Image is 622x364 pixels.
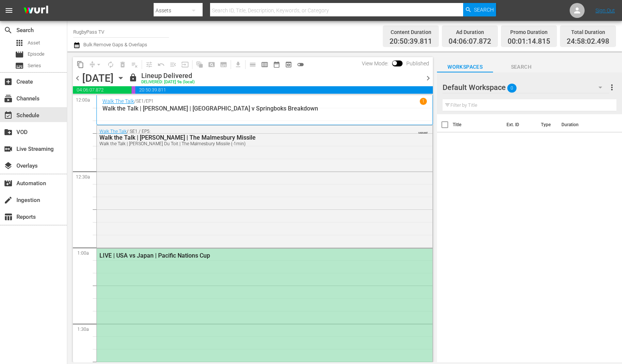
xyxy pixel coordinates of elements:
span: more_vert [607,83,616,92]
span: Day Calendar View [244,57,259,72]
div: Ad Duration [449,27,491,37]
span: Download as CSV [230,57,244,72]
span: Search [474,3,494,16]
span: Update Metadata from Key Asset [179,59,191,71]
th: Title [453,114,502,135]
span: Automation [4,179,13,188]
span: toggle_off [297,61,304,68]
span: Bulk Remove Gaps & Overlaps [82,42,147,47]
div: Lineup Delivered [141,72,195,80]
span: Reports [4,212,13,221]
th: Type [536,114,557,135]
button: more_vert [607,78,616,96]
span: chevron_left [73,74,82,83]
span: 04:06:07.872 [449,37,491,46]
p: SE1 / [136,99,146,104]
div: / SE1 / EP5: [99,129,390,146]
span: date_range_outlined [273,61,280,68]
button: Search [463,3,496,16]
span: 0 [507,80,517,96]
th: Duration [557,114,602,135]
span: 20:50:39.811 [389,37,432,46]
span: Workspaces [437,62,493,72]
div: Promo Duration [508,27,550,37]
span: View Mode: [358,60,392,66]
span: Series [15,61,24,70]
a: Walk The Talk [102,98,134,104]
span: preview_outlined [285,61,292,68]
span: Fill episodes with ad slates [167,59,179,71]
div: Default Workspace [443,77,609,98]
span: Overlays [4,161,13,170]
a: Walk The Talk [99,129,127,134]
span: Episode [28,50,44,58]
span: Schedule [4,111,13,120]
div: [DATE] [82,72,114,84]
div: Total Duration [567,27,609,37]
p: EP1 [146,99,154,104]
th: Ext. ID [502,114,536,135]
span: Live Streaming [4,144,13,153]
span: 04:06:07.872 [73,86,132,94]
div: Walk the Talk | [PERSON_NAME] | The Malmesbury Missile [99,134,390,141]
div: DELIVERED: [DATE] 9a (local) [141,80,195,85]
span: Ingestion [4,196,13,205]
span: Episode [15,50,24,59]
p: 1 [422,99,425,104]
span: 24:58:02.498 [567,37,609,46]
span: Asset [15,38,24,47]
span: chevron_right [424,74,433,83]
span: VARIANT [418,128,428,134]
span: Customize Events [141,57,155,72]
div: Content Duration [389,27,432,37]
span: Series [28,62,41,69]
span: Create Series Block [218,59,230,71]
a: Sign Out [595,7,615,13]
span: 24 hours Lineup View is OFF [295,59,307,71]
span: Refresh All Search Blocks [191,57,206,72]
p: / [134,99,136,104]
span: content_copy [77,61,84,68]
div: LIVE | USA vs Japan | Pacific Nations Cup [99,252,390,259]
span: Copy Lineup [74,59,86,71]
span: Asset [28,39,40,47]
img: ans4CAIJ8jUAAAAAAAAAAAAAAAAAAAAAAAAgQb4GAAAAAAAAAAAAAAAAAAAAAAAAJMjXAAAAAAAAAAAAAAAAAAAAAAAAgAT5G... [18,2,54,19]
span: 00:01:14.815 [508,37,550,46]
span: Select an event to delete [117,59,129,71]
span: Revert to Primary Episode [155,59,167,71]
span: Week Calendar View [259,59,271,71]
span: lock [129,73,138,82]
span: Create Search Block [206,59,218,71]
span: Clear Lineup [129,59,141,71]
span: menu [4,6,13,15]
span: Channels [4,94,13,103]
span: Published [403,60,433,66]
span: Toggle to switch from Published to Draft view. [392,60,397,66]
p: Walk the Talk | [PERSON_NAME] | [GEOGRAPHIC_DATA] v Springboks Breakdown [102,105,427,112]
span: Search [493,62,549,72]
span: calendar_view_week_outlined [261,61,268,68]
span: Search [4,26,13,35]
span: VOD [4,128,13,137]
span: View Backup [283,59,295,71]
div: Walk the Talk | [PERSON_NAME] Du Toit | The Malmesbury Missile (-1min) [99,141,390,146]
span: 00:01:14.815 [132,86,135,94]
span: Create [4,77,13,86]
span: 20:50:39.811 [135,86,433,94]
span: Month Calendar View [271,59,283,71]
span: Loop Content [105,59,117,71]
span: Remove Gaps & Overlaps [86,59,105,71]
